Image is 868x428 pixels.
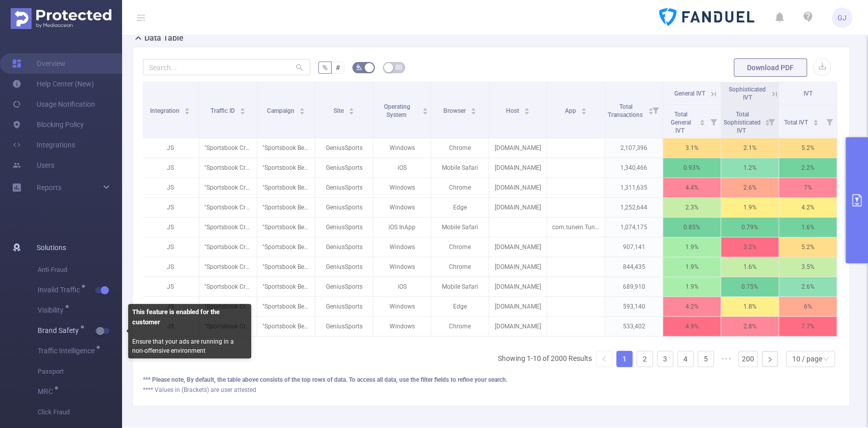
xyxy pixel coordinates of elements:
i: icon: right [767,356,773,362]
p: "Sportsbook Creative Beta" [27356] [199,297,257,316]
p: "Sportsbook Creative Beta" [27356] [199,218,257,237]
p: 1.9% [663,257,721,277]
p: JS [141,257,199,277]
div: Sort [240,106,246,112]
span: Invalid Traffic [38,286,83,293]
p: Chrome [431,257,489,277]
i: icon: caret-down [524,110,530,113]
p: "Sportsbook Creative Beta" [27356] [199,178,257,197]
p: 1.9% [663,277,721,296]
p: Windows [373,138,431,158]
p: "Sportsbook Beta Testing" [280108] [257,317,315,336]
b: This feature is enabled for the customer [132,308,220,326]
i: icon: caret-up [185,106,190,109]
span: Browser [443,107,467,114]
i: icon: caret-up [524,106,530,109]
li: Showing 1-10 of 2000 Results [498,351,592,367]
input: Search... [143,59,310,75]
i: icon: caret-down [423,110,428,113]
span: Site [334,107,345,114]
p: JS [141,198,199,217]
p: [DOMAIN_NAME] [489,317,547,336]
p: Mobile Safari [431,218,489,237]
p: 2,107,396 [605,138,663,158]
p: "Sportsbook Beta Testing" [280108] [257,158,315,177]
i: icon: down [823,356,829,363]
span: Traffic ID [211,107,236,114]
p: 0.93% [663,158,721,177]
i: icon: caret-down [581,110,587,113]
i: icon: caret-down [471,110,476,113]
span: Brand Safety [38,327,82,334]
i: Filter menu [706,105,721,138]
a: 3 [657,351,673,366]
a: Reports [37,177,62,198]
p: Windows [373,257,431,277]
p: JS [141,138,199,158]
p: Windows [373,237,431,257]
a: 2 [637,351,652,366]
i: icon: caret-down [813,121,819,125]
p: 1.6% [721,257,779,277]
div: Sort [524,106,530,112]
span: Total IVT [784,119,810,126]
span: Sophisticated IVT [729,86,766,101]
p: 1.8% [721,297,779,316]
p: 533,402 [605,317,663,336]
p: GeniusSports [315,138,373,158]
p: JS [141,158,199,177]
p: 1.2% [721,158,779,177]
p: 2.2% [779,158,836,177]
i: icon: left [601,356,607,362]
p: 1.6% [779,218,836,237]
li: 200 [738,351,758,367]
i: icon: caret-up [300,106,305,109]
i: icon: caret-up [471,106,476,109]
p: 7% [779,178,836,197]
i: Filter menu [822,105,836,138]
div: Sort [813,118,819,124]
p: 3.2% [721,237,779,257]
span: Campaign [267,107,296,114]
button: Download PDF [734,58,807,77]
p: GeniusSports [315,277,373,296]
p: 7.7% [779,317,836,336]
p: JS [141,178,199,197]
p: [DOMAIN_NAME] [489,158,547,177]
p: 2.8% [721,317,779,336]
i: Filter menu [648,82,663,138]
div: Sort [299,106,305,112]
p: "Sportsbook Creative Beta" [27356] [199,277,257,296]
p: GeniusSports [315,178,373,197]
span: Traffic Intelligence [38,347,98,354]
i: icon: caret-down [185,110,190,113]
span: Anti-Fraud [38,260,122,280]
a: Users [12,155,54,175]
div: 10 / page [792,351,822,366]
span: Total Sophisticated IVT [724,111,761,134]
p: Windows [373,317,431,336]
p: 4.4% [663,178,721,197]
p: 1,340,466 [605,158,663,177]
i: icon: caret-up [700,118,705,121]
p: 593,140 [605,297,663,316]
a: 1 [617,351,632,366]
a: Help Center (New) [12,74,94,94]
p: 2.6% [721,178,779,197]
p: 2.1% [721,138,779,158]
span: Visibility [38,307,67,314]
a: Overview [12,53,66,74]
i: icon: caret-down [700,121,705,125]
p: JS [141,297,199,316]
p: Chrome [431,178,489,197]
li: 1 [616,351,633,367]
p: 2.3% [663,198,721,217]
div: Sort [184,106,190,112]
p: Chrome [431,138,489,158]
span: Reports [37,184,62,192]
a: 200 [739,351,757,366]
p: GeniusSports [315,257,373,277]
p: [DOMAIN_NAME] [489,198,547,217]
span: Operating System [384,103,410,118]
p: "Sportsbook Creative Beta" [27356] [199,237,257,257]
